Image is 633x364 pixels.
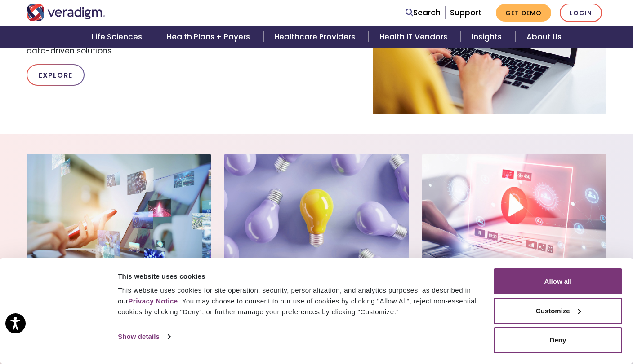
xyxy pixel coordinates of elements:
[450,7,481,18] a: Support
[118,271,483,282] div: This website uses cookies
[118,330,170,343] a: Show details
[560,4,602,22] a: Login
[406,7,441,19] a: Search
[460,299,622,353] iframe: Drift Chat Widget
[27,4,105,21] img: Veradigm logo
[156,26,263,48] a: Health Plans + Payers
[461,26,515,48] a: Insights
[494,268,622,294] button: Allow all
[27,64,85,86] a: Explore
[496,4,551,22] a: Get Demo
[81,26,156,48] a: Life Sciences
[516,26,572,48] a: About Us
[263,26,369,48] a: Healthcare Providers
[369,26,461,48] a: Health IT Vendors
[494,298,622,324] button: Customize
[118,285,483,317] div: This website uses cookies for site operation, security, personalization, and analytics purposes, ...
[128,297,178,305] a: Privacy Notice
